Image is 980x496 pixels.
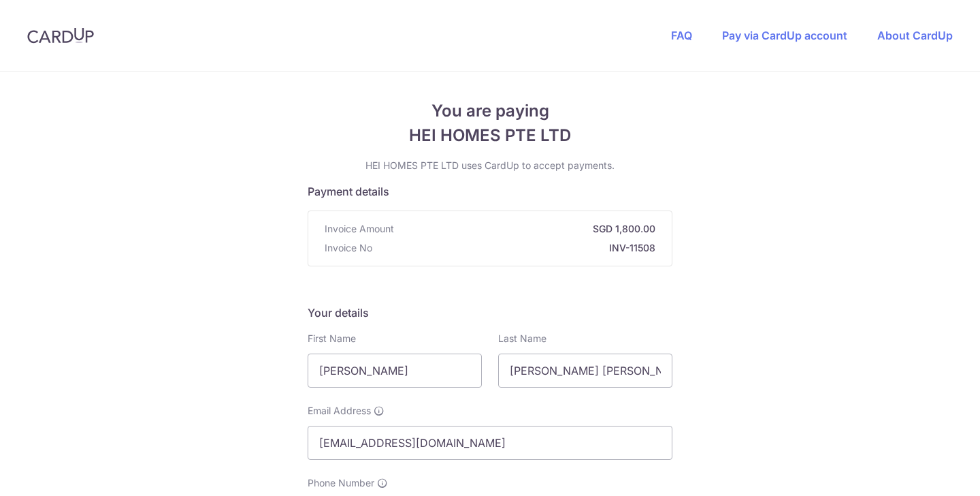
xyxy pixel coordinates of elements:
a: About CardUp [877,29,953,42]
span: You are paying [308,99,672,123]
span: Phone Number [308,476,374,490]
iframe: Opens a widget where you can find more information [892,455,966,489]
img: CardUp [27,27,94,44]
strong: INV-11508 [378,241,655,255]
p: HEI HOMES PTE LTD uses CardUp to accept payments. [308,159,672,172]
span: Email Address [308,404,371,418]
strong: SGD 1,800.00 [399,222,655,236]
label: First Name [308,332,356,345]
input: Email address [308,426,672,460]
span: HEI HOMES PTE LTD [308,123,672,148]
span: Invoice No [325,241,372,255]
a: FAQ [671,29,692,42]
span: Invoice Amount [325,222,394,236]
input: First name [308,354,482,388]
input: Last name [498,354,672,388]
a: Pay via CardUp account [722,29,847,42]
h5: Payment details [308,183,672,200]
h5: Your details [308,305,672,321]
label: Last Name [498,332,546,345]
